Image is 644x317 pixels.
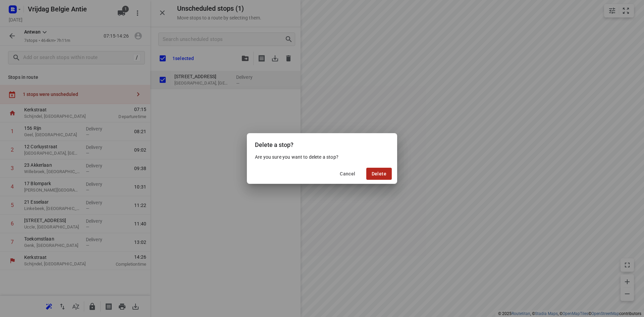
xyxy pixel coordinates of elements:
span: Delete [372,171,386,176]
button: Cancel [334,168,361,180]
p: Are you sure you want to delete a stop? [255,154,389,160]
span: Cancel [340,171,355,176]
button: Delete [366,168,392,180]
div: Delete a stop? [247,133,397,154]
